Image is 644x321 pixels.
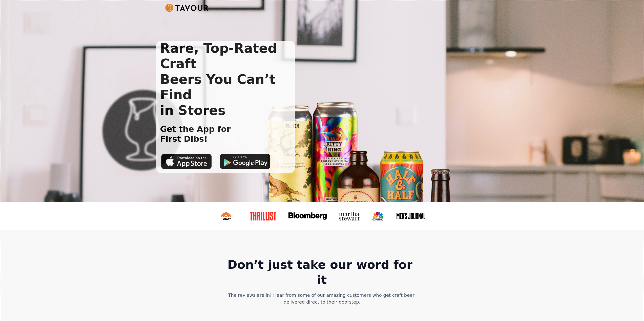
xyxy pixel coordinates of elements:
[165,4,209,12] a: Untitled UI logotextLogo
[227,258,417,287] strong: Don’t just take our word for it
[156,41,295,118] h1: Rare, Top-Rated Craft Beers You Can’t Find in Stores
[165,4,209,12] img: Untitled UI logotext
[156,124,231,144] h1: Get the App for First Dibs!
[225,292,419,305] div: The reviews are in! Hear from some of our amazing customers who get craft beer delivered direct t...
